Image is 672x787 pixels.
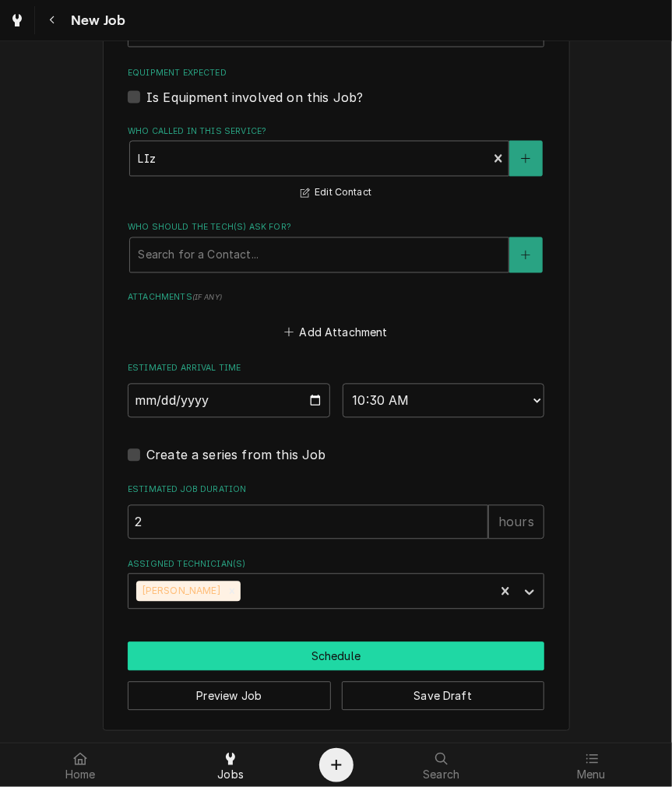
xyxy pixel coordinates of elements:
div: [PERSON_NAME] [136,581,223,602]
span: New Job [66,10,125,31]
button: Create New Contact [509,141,542,177]
label: Who called in this service? [128,126,544,139]
span: Search [423,768,459,781]
label: Equipment Expected [128,67,544,79]
div: Button Group [128,642,544,711]
div: Who should the tech(s) ask for? [128,222,544,272]
label: Estimated Arrival Time [128,363,544,375]
a: Home [6,747,155,784]
button: Add Attachment [282,321,391,343]
button: Create New Contact [509,237,542,273]
div: Button Group Row [128,671,544,711]
span: Jobs [217,768,244,781]
label: Assigned Technician(s) [128,559,544,571]
span: Menu [577,768,606,781]
label: Is Equipment involved on this Job? [146,88,363,107]
div: Remove Damon Rinehart [223,581,241,602]
div: Assigned Technician(s) [128,559,544,610]
label: Attachments [128,292,544,304]
svg: Create New Contact [521,153,530,164]
div: Equipment Expected [128,67,544,107]
div: Attachments [128,292,544,343]
button: Schedule [128,642,544,671]
span: Home [65,768,96,781]
a: Jobs [157,747,305,784]
label: Who should the tech(s) ask for? [128,222,544,234]
button: Navigate back [38,6,66,34]
select: Time Select [343,384,545,418]
a: Go to Jobs [3,6,31,34]
div: Estimated Arrival Time [128,363,544,418]
button: Edit Contact [298,184,374,203]
label: Estimated Job Duration [128,484,544,497]
div: Button Group Row [128,642,544,671]
button: Save Draft [342,682,545,711]
div: hours [488,505,544,539]
label: Create a series from this Job [146,446,326,465]
a: Search [368,747,516,784]
div: Estimated Job Duration [128,484,544,539]
input: Date [128,384,330,418]
button: Create Object [319,748,354,782]
span: ( if any ) [192,293,222,302]
a: Menu [517,747,666,784]
svg: Create New Contact [521,250,530,261]
div: Who called in this service? [128,126,544,203]
button: Preview Job [128,682,331,711]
